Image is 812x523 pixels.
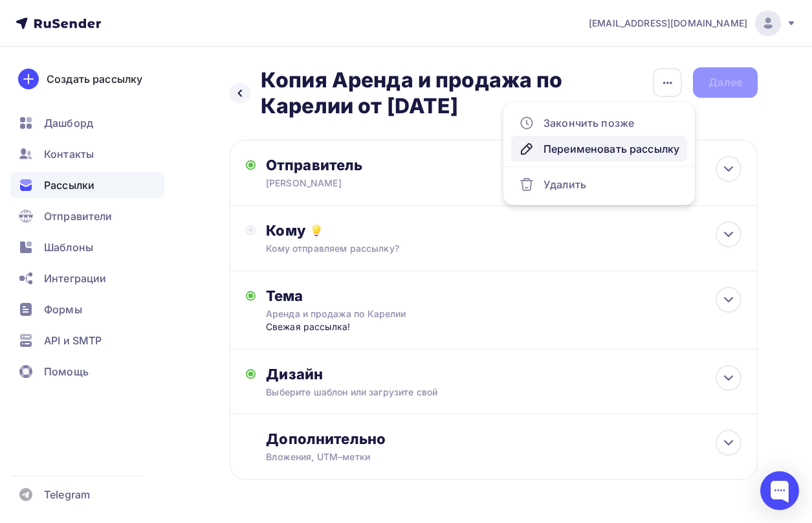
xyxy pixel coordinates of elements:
div: Отправитель [266,156,546,174]
div: Тема [266,287,521,305]
div: Дизайн [266,365,741,383]
span: Интеграции [44,271,106,286]
span: Отправители [44,208,113,224]
a: Дашборд [10,110,164,136]
div: Кому отправляем рассылку? [266,242,694,255]
a: Шаблоны [10,234,164,260]
span: Контакты [44,146,94,162]
h2: Копия Аренда и продажа по Карелии от [DATE] [261,67,652,119]
div: Удалить [519,177,679,192]
div: Выберите шаблон или загрузите свой [266,386,694,399]
a: Отправители [10,203,164,229]
span: Помощь [44,364,89,379]
a: [EMAIL_ADDRESS][DOMAIN_NAME] [589,10,796,36]
a: Контакты [10,141,164,167]
a: Формы [10,296,164,322]
div: Переименовать рассылку [519,141,679,157]
div: Кому [266,221,741,239]
div: Создать рассылку [47,71,142,87]
a: Рассылки [10,172,164,198]
div: Аренда и продажа по Карелии [266,307,496,320]
div: Закончить позже [519,115,679,131]
div: Свежая рассылка! [266,320,521,333]
div: Дополнительно [266,430,741,448]
span: API и SMTP [44,333,102,348]
div: [PERSON_NAME] [266,177,518,190]
span: Рассылки [44,177,94,193]
span: [EMAIL_ADDRESS][DOMAIN_NAME] [589,17,747,30]
span: Дашборд [44,115,93,131]
div: Вложения, UTM–метки [266,451,694,463]
span: Telegram [44,487,90,502]
span: Формы [44,302,82,317]
span: Шаблоны [44,239,93,255]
